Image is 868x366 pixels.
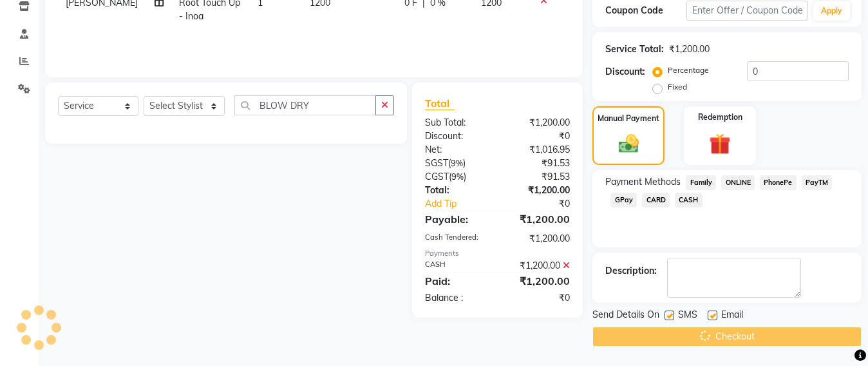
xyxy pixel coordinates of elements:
[610,193,637,207] span: GPay
[415,157,498,170] div: ( )
[415,291,498,305] div: Balance :
[415,259,498,273] div: CASH
[612,132,645,155] img: _cash.svg
[415,232,498,246] div: Cash Tendered:
[234,95,376,115] input: Search or Scan
[425,171,449,182] span: CGST
[668,81,687,93] label: Fixed
[415,211,498,227] div: Payable:
[415,184,498,197] div: Total:
[686,175,716,190] span: Family
[415,273,498,289] div: Paid:
[511,197,580,211] div: ₹0
[425,248,570,259] div: Payments
[498,184,580,197] div: ₹1,200.00
[425,97,455,110] span: Total
[498,259,580,273] div: ₹1,200.00
[498,116,580,130] div: ₹1,200.00
[802,175,833,190] span: PayTM
[498,130,580,143] div: ₹0
[498,273,580,289] div: ₹1,200.00
[451,171,464,182] span: 9%
[498,157,580,170] div: ₹91.53
[415,116,498,130] div: Sub Total:
[498,211,580,227] div: ₹1,200.00
[498,291,580,305] div: ₹0
[592,308,659,324] span: Send Details On
[605,264,657,278] div: Description:
[678,308,697,324] span: SMS
[451,158,463,168] span: 9%
[415,197,511,211] a: Add Tip
[425,157,448,169] span: SGST
[721,175,755,190] span: ONLINE
[675,193,703,207] span: CASH
[415,143,498,157] div: Net:
[669,43,710,56] div: ₹1,200.00
[813,1,850,21] button: Apply
[642,193,670,207] span: CARD
[415,130,498,143] div: Discount:
[605,43,664,56] div: Service Total:
[415,170,498,184] div: ( )
[498,170,580,184] div: ₹91.53
[686,1,808,21] input: Enter Offer / Coupon Code
[498,143,580,157] div: ₹1,016.95
[605,65,645,79] div: Discount:
[760,175,797,190] span: PhonePe
[698,111,742,123] label: Redemption
[498,232,580,246] div: ₹1,200.00
[605,4,686,17] div: Coupon Code
[605,175,681,189] span: Payment Methods
[703,131,737,157] img: _gift.svg
[668,64,709,76] label: Percentage
[598,113,659,124] label: Manual Payment
[721,308,743,324] span: Email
